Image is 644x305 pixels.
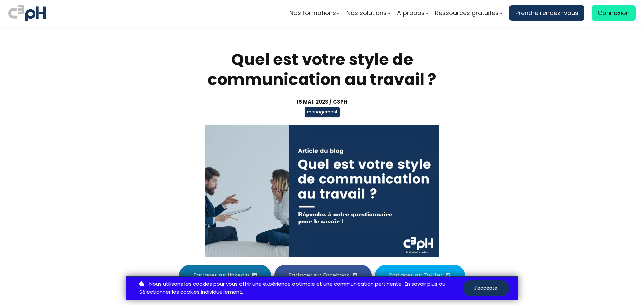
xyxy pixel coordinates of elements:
iframe: chat widget [3,290,72,305]
a: Connexion [592,5,636,21]
img: logo C3PH [8,3,46,23]
span: management [305,107,340,117]
span: Partager sur Facebook [288,271,350,279]
span: A propos [397,8,425,18]
span: Connexion [598,8,630,18]
div: 15 mai, 2023 / C3pH [166,98,478,106]
span: Nos formations [289,8,336,18]
span: Nous utilisons les cookies pour vous offrir une expérience optimale et une communication pertinente. [149,280,403,288]
button: J'accepte. [463,280,510,296]
span: Prendre rendez-vous [515,8,578,18]
button: Partager sur Facebook [274,265,372,285]
p: ou . [138,280,463,297]
a: En savoir plus [405,280,437,288]
span: Partager sur LinkedIn [193,271,249,279]
button: Partager sur LinkedIn [179,265,271,285]
h1: Quel est votre style de communication au travail ? [166,50,478,90]
a: Sélectionner les cookies individuellement. [139,288,243,296]
a: Prendre rendez-vous [509,5,584,21]
span: Partager sur Twitter [389,271,443,279]
span: Ressources gratuites [435,8,499,18]
button: Partager sur Twitter [375,265,465,285]
img: a63dd5ff956d40a04b2922a7cb0a63a1.jpeg [205,125,439,257]
span: Nos solutions [346,8,387,18]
